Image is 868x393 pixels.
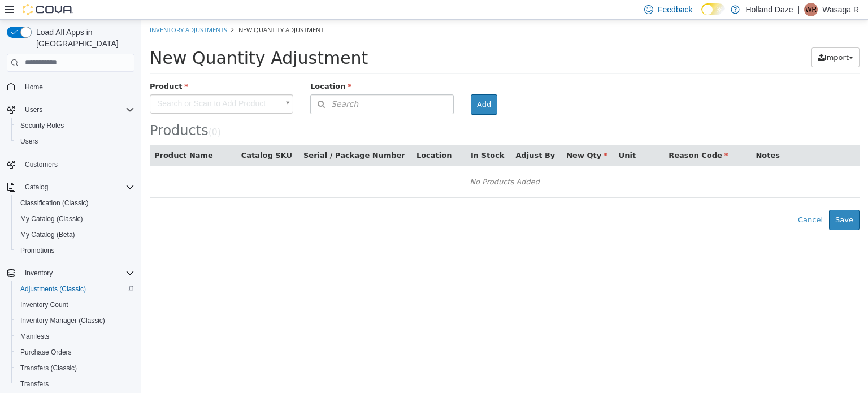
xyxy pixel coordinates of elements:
span: Manifests [20,332,49,341]
button: Search [169,75,313,94]
p: Wasaga R [822,3,859,16]
button: Catalog SKU [100,130,153,141]
span: Inventory Count [16,298,134,312]
a: Promotions [16,244,59,257]
button: Classification (Classic) [11,195,139,211]
span: 0 [71,107,76,118]
button: My Catalog (Classic) [11,211,139,227]
span: Home [20,80,134,94]
span: Search [170,79,217,90]
span: Purchase Orders [20,348,72,357]
span: Adjustments (Classic) [16,282,134,296]
button: Catalog [20,180,53,194]
span: Location [169,62,210,71]
span: Products [8,103,67,119]
a: My Catalog (Classic) [16,212,88,226]
span: Load All Apps in [GEOGRAPHIC_DATA] [32,27,134,49]
a: Inventory Manager (Classic) [16,314,110,327]
span: New Quantity Adjustment [8,28,227,48]
span: Inventory Manager (Classic) [16,314,134,327]
small: ( ) [67,107,80,118]
a: Users [16,135,42,148]
span: Manifests [16,330,134,343]
span: Promotions [20,246,55,255]
span: WR [805,3,817,16]
span: Adjustments (Classic) [20,284,86,293]
span: Classification (Classic) [16,196,134,210]
span: Classification (Classic) [20,198,89,208]
span: Security Roles [16,119,134,132]
p: | [798,3,800,16]
span: Transfers (Classic) [20,364,77,373]
button: Inventory [2,265,139,281]
button: Transfers [11,376,139,392]
a: Manifests [16,330,54,343]
span: Promotions [16,244,134,257]
span: Security Roles [20,121,64,130]
button: Import [670,28,718,48]
span: Catalog [20,180,134,194]
span: Purchase Orders [16,346,134,359]
span: Catalog [25,183,48,192]
span: New Quantity Adjustment [97,6,183,14]
button: In Stock [329,130,365,141]
span: Customers [20,157,134,171]
button: Inventory [20,266,57,280]
a: Inventory Count [16,298,73,312]
input: Dark Mode [701,3,725,15]
span: Transfers [16,377,134,391]
a: Adjustments (Classic) [16,282,90,296]
button: Unit [478,130,497,141]
span: Inventory [20,266,134,280]
a: Security Roles [16,119,68,132]
span: My Catalog (Classic) [20,214,83,223]
button: Manifests [11,329,139,344]
span: Home [25,83,43,92]
div: No Products Added [16,154,711,171]
a: Transfers (Classic) [16,361,81,375]
span: Feedback [658,4,692,15]
a: Search or Scan to Add Product [8,75,152,94]
button: My Catalog (Beta) [11,227,139,243]
a: Transfers [16,377,53,391]
a: Customers [20,158,62,171]
span: My Catalog (Classic) [16,212,134,226]
span: Import [683,33,708,42]
span: Inventory [25,269,53,278]
button: Catalog [2,179,139,195]
a: My Catalog (Beta) [16,228,80,241]
p: Holland Daze [745,3,793,16]
a: Purchase Orders [16,346,76,359]
button: Purchase Orders [11,344,139,360]
button: Adjustments (Classic) [11,281,139,297]
button: Location [275,130,313,141]
span: Product [8,62,47,71]
button: Notes [614,130,640,141]
span: Search or Scan to Add Product [9,75,137,93]
button: Add [329,75,356,95]
a: Inventory Adjustments [8,6,86,14]
button: Transfers (Classic) [11,360,139,376]
button: Users [20,103,47,116]
button: Promotions [11,243,139,258]
span: Users [16,135,134,148]
button: Users [11,133,139,149]
button: Save [688,190,718,210]
span: Transfers [20,379,49,388]
span: Inventory Count [20,300,68,309]
button: Security Roles [11,118,139,133]
button: Product Name [13,130,74,141]
button: Cancel [650,190,688,210]
span: My Catalog (Beta) [16,228,134,241]
button: Users [2,102,139,118]
a: Classification (Classic) [16,196,93,210]
button: Inventory Count [11,297,139,313]
img: Cova [23,4,73,15]
button: Adjust By [374,130,416,141]
span: Users [20,137,38,146]
a: Home [20,80,47,94]
span: Reason Code [527,131,587,140]
button: Home [2,79,139,95]
div: Wasaga R [804,3,818,16]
